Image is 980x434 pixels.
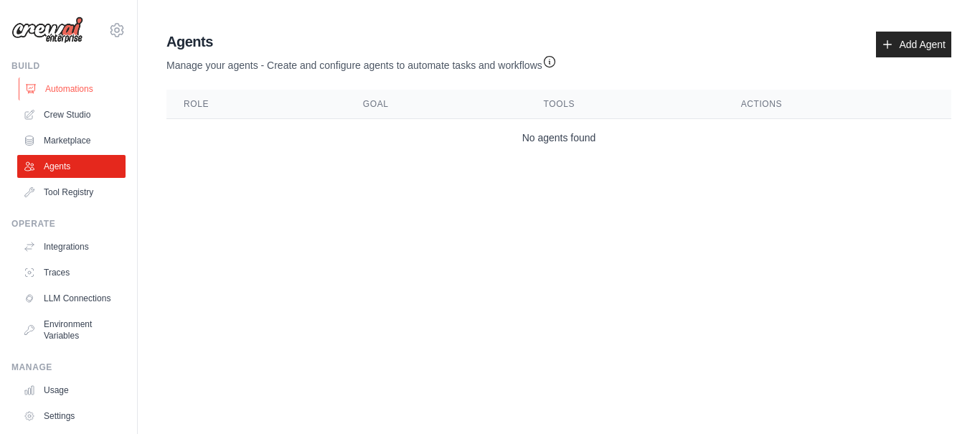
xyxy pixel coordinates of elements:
[346,90,527,119] th: Goal
[17,379,126,402] a: Usage
[19,77,127,100] a: Automations
[17,103,126,126] a: Crew Studio
[17,235,126,258] a: Integrations
[11,362,126,373] div: Manage
[11,16,83,44] img: Logo
[17,155,126,178] a: Agents
[17,129,126,152] a: Marketplace
[11,218,126,230] div: Operate
[166,90,346,119] th: Role
[166,32,557,52] h2: Agents
[166,119,951,157] td: No agents found
[17,287,126,310] a: LLM Connections
[724,90,951,119] th: Actions
[166,52,557,72] p: Manage your agents - Create and configure agents to automate tasks and workflows
[17,181,126,204] a: Tool Registry
[527,90,724,119] th: Tools
[17,261,126,284] a: Traces
[876,32,951,57] a: Add Agent
[17,313,126,347] a: Environment Variables
[17,405,126,428] a: Settings
[11,60,126,72] div: Build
